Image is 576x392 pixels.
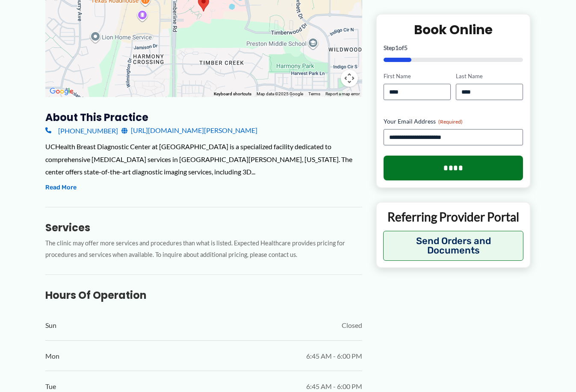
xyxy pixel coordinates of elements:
[45,140,362,178] div: UCHealth Breast Diagnostic Center at [GEOGRAPHIC_DATA] is a specialized facility dedicated to com...
[47,86,76,97] img: Google
[47,86,76,97] a: Open this area in Google Maps (opens a new window)
[384,21,523,38] h2: Book Online
[438,118,463,125] span: (Required)
[383,209,524,224] p: Referring Provider Portal
[45,183,77,193] button: Read More
[45,124,118,137] a: [PHONE_NUMBER]
[395,44,399,51] span: 1
[121,124,257,137] a: [URL][DOMAIN_NAME][PERSON_NAME]
[404,44,408,51] span: 5
[325,91,360,96] a: Report a map error
[384,117,523,126] label: Your Email Address
[214,91,251,97] button: Keyboard shortcuts
[384,45,523,51] p: Step of
[383,231,524,261] button: Send Orders and Documents
[308,91,320,96] a: Terms (opens in new tab)
[384,72,451,80] label: First Name
[45,238,362,261] p: The clinic may offer more services and procedures than what is listed. Expected Healthcare provid...
[342,319,362,332] span: Closed
[45,111,362,124] h3: About this practice
[45,319,56,332] span: Sun
[257,91,303,96] span: Map data ©2025 Google
[341,70,358,87] button: Map camera controls
[456,72,523,80] label: Last Name
[45,350,59,363] span: Mon
[45,289,362,302] h3: Hours of Operation
[306,350,362,363] span: 6:45 AM - 6:00 PM
[45,221,362,234] h3: Services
